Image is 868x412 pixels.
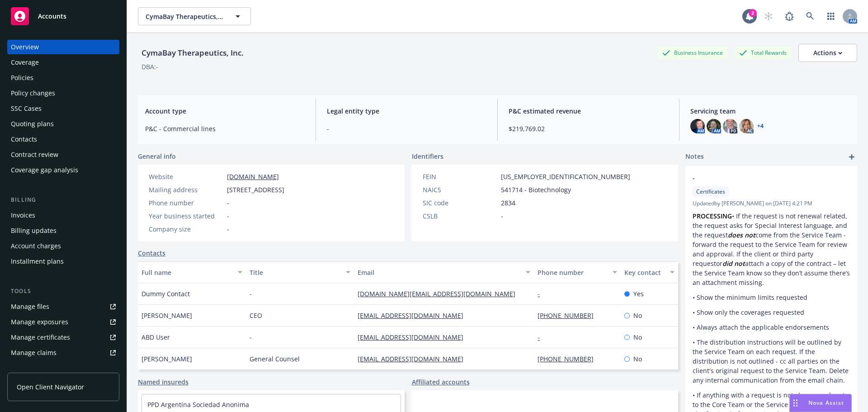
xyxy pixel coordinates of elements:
[142,268,232,277] div: Full name
[227,198,229,208] span: -
[147,400,249,409] a: PPD Argentina Sociedad Anonima
[735,47,791,58] div: Total Rewards
[538,355,601,363] a: [PHONE_NUMBER]
[7,346,119,360] a: Manage claims
[707,119,721,133] img: photo
[423,198,497,208] div: SIC code
[7,101,119,116] a: SSC Cases
[696,188,725,196] span: Certificates
[358,355,471,363] a: [EMAIL_ADDRESS][DOMAIN_NAME]
[501,198,515,208] span: 2834
[538,289,547,298] a: -
[11,346,57,360] div: Manage claims
[11,208,35,223] div: Invoices
[11,147,58,162] div: Contract review
[11,361,53,375] div: Manage BORs
[739,119,754,133] img: photo
[780,7,798,25] a: Report a Bug
[149,172,223,181] div: Website
[728,231,755,239] em: does not
[693,322,850,332] p: • Always attach the applicable endorsements
[11,55,39,70] div: Coverage
[145,106,305,116] span: Account type
[327,124,486,133] span: -
[7,208,119,223] a: Invoices
[138,248,165,258] a: Contacts
[142,354,192,364] span: [PERSON_NAME]
[7,40,119,54] a: Overview
[7,315,119,329] a: Manage exposures
[722,259,745,268] em: did not
[145,124,305,133] span: P&C - Commercial lines
[759,7,778,25] a: Start snowing
[354,261,534,283] button: Email
[250,332,252,342] span: -
[11,40,39,54] div: Overview
[327,106,486,116] span: Legal entity type
[11,223,57,238] div: Billing updates
[227,224,229,234] span: -
[7,299,119,314] a: Manage files
[501,185,571,194] span: 541714 - Biotechnology
[250,311,262,320] span: CEO
[757,123,764,129] a: +4
[358,289,523,298] a: [DOMAIN_NAME][EMAIL_ADDRESS][DOMAIN_NAME]
[7,287,119,296] div: Tools
[501,172,630,181] span: [US_EMPLOYER_IDENTIFICATION_NUMBER]
[11,163,78,177] div: Coverage gap analysis
[412,152,443,161] span: Identifiers
[358,311,471,320] a: [EMAIL_ADDRESS][DOMAIN_NAME]
[846,152,857,162] a: add
[11,254,64,269] div: Installment plans
[790,394,801,412] div: Drag to move
[358,268,520,277] div: Email
[7,71,119,85] a: Policies
[7,86,119,100] a: Policy changes
[808,399,844,407] span: Nova Assist
[11,330,70,345] div: Manage certificates
[250,289,252,298] span: -
[358,333,471,341] a: [EMAIL_ADDRESS][DOMAIN_NAME]
[138,7,251,25] button: CymaBay Therapeutics, Inc.
[813,44,842,62] div: Actions
[11,132,37,147] div: Contacts
[17,382,84,392] span: Open Client Navigator
[250,354,300,364] span: General Counsel
[534,261,620,283] button: Phone number
[7,330,119,345] a: Manage certificates
[685,152,704,162] span: Notes
[7,117,119,131] a: Quoting plans
[693,173,826,183] span: -
[149,185,223,194] div: Mailing address
[501,211,503,221] span: -
[7,4,119,29] a: Accounts
[11,86,55,100] div: Policy changes
[138,152,176,161] span: General info
[7,132,119,147] a: Contacts
[412,377,470,387] a: Affiliated accounts
[7,361,119,375] a: Manage BORs
[7,223,119,238] a: Billing updates
[11,117,54,131] div: Quoting plans
[142,332,170,342] span: ABD User
[693,211,850,287] p: • If the request is not renewal related, the request asks for Special Interest language, and the ...
[246,261,354,283] button: Title
[227,185,284,194] span: [STREET_ADDRESS]
[723,119,737,133] img: photo
[11,101,42,116] div: SSC Cases
[822,7,840,25] a: Switch app
[633,354,642,364] span: No
[149,224,223,234] div: Company size
[149,198,223,208] div: Phone number
[38,13,66,20] span: Accounts
[789,394,852,412] button: Nova Assist
[7,147,119,162] a: Contract review
[509,124,668,133] span: $219,769.02
[11,239,61,253] div: Account charges
[423,185,497,194] div: NAICS
[7,254,119,269] a: Installment plans
[633,311,642,320] span: No
[142,311,192,320] span: [PERSON_NAME]
[693,293,850,302] p: • Show the minimum limits requested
